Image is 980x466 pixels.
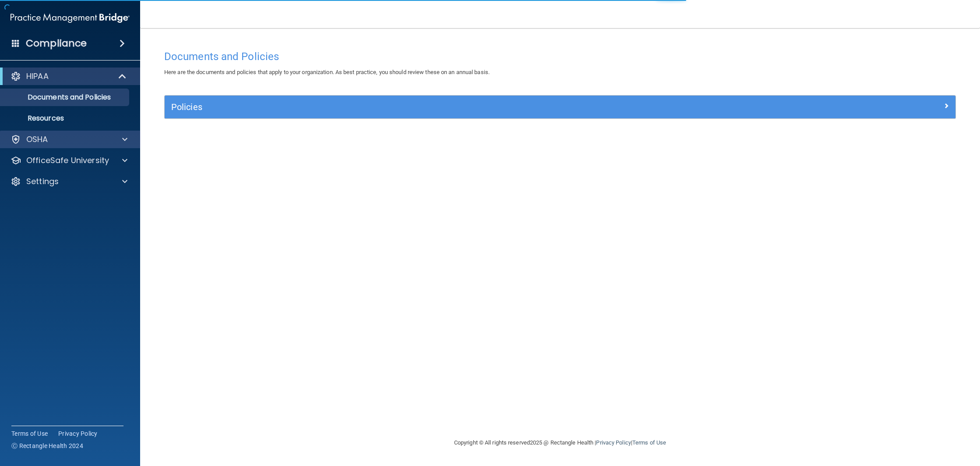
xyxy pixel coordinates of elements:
[171,100,949,114] a: Policies
[26,155,109,166] p: OfficeSafe University
[164,69,490,75] span: Here are the documents and policies that apply to your organization. As best practice, you should...
[11,134,127,145] a: OSHA
[164,51,956,62] h4: Documents and Policies
[11,176,127,187] a: Settings
[11,441,83,450] span: Ⓒ Rectangle Health 2024
[26,71,49,82] p: HIPAA
[6,93,125,102] p: Documents and Policies
[6,114,125,123] p: Resources
[26,134,48,145] p: OSHA
[11,155,127,166] a: OfficeSafe University
[11,71,127,82] a: HIPAA
[11,429,48,438] a: Terms of Use
[11,9,130,27] img: PMB logo
[596,439,631,446] a: Privacy Policy
[58,429,98,438] a: Privacy Policy
[26,176,59,187] p: Settings
[26,37,87,50] h4: Compliance
[400,429,720,457] div: Copyright © All rights reserved 2025 @ Rectangle Health | |
[632,439,666,446] a: Terms of Use
[171,102,751,112] h5: Policies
